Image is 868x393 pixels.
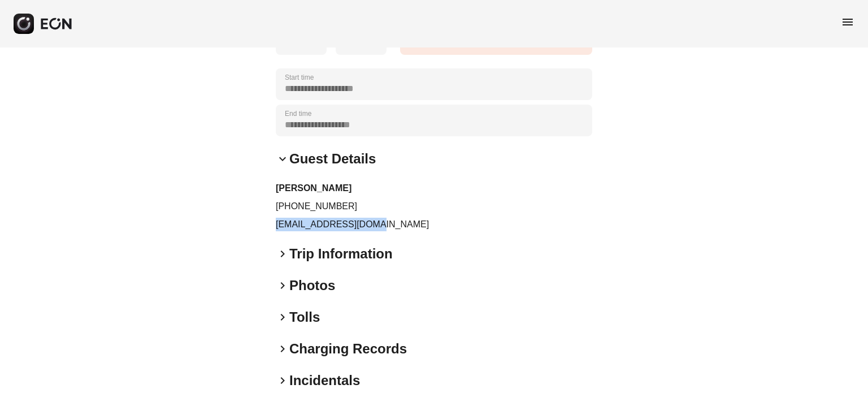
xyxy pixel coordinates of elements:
span: keyboard_arrow_right [276,342,289,356]
span: keyboard_arrow_right [276,279,289,292]
span: menu [841,15,854,29]
h2: Guest Details [289,150,376,168]
span: keyboard_arrow_right [276,247,289,261]
h3: [PERSON_NAME] [276,182,592,195]
p: [EMAIL_ADDRESS][DOMAIN_NAME] [276,218,592,231]
h2: Trip Information [289,245,393,263]
h2: Tolls [289,308,320,326]
span: keyboard_arrow_down [276,152,289,166]
h2: Incidentals [289,372,360,390]
span: keyboard_arrow_right [276,310,289,324]
p: [PHONE_NUMBER] [276,200,592,213]
span: keyboard_arrow_right [276,374,289,387]
h2: Photos [289,277,335,295]
h2: Charging Records [289,340,407,358]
